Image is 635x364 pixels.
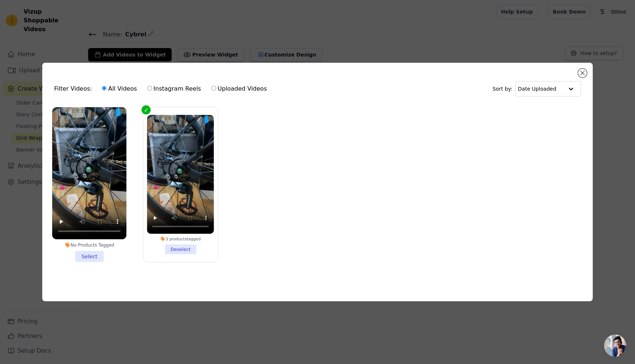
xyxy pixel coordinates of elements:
div: 3 products tagged [147,236,214,241]
div: No Products Tagged [52,242,126,248]
button: Close modal [578,69,587,77]
label: Uploaded Videos [211,84,267,94]
label: All Videos [101,84,137,94]
label: Instagram Reels [147,84,201,94]
a: Open chat [604,335,626,357]
div: Sort by: [492,81,581,97]
div: Filter Videos: [54,80,271,97]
